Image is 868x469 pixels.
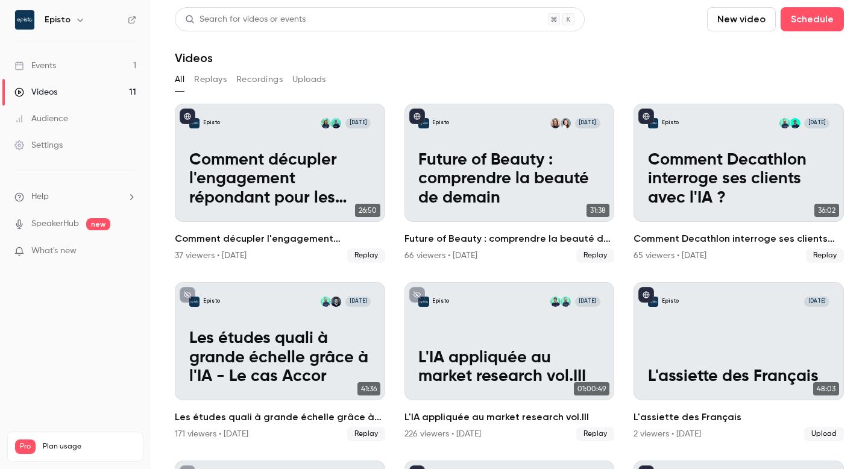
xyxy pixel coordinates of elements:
[175,104,385,263] a: Comment décupler l'engagement répondant pour les études banques & assurancesEpistoRémi DelhoumeAx...
[404,104,615,263] li: Future of Beauty : comprendre la beauté de demain
[189,151,371,208] p: Comment décupler l'engagement répondant pour les études banques & assurances
[813,382,839,395] span: 48:03
[576,427,614,441] span: Replay
[189,329,371,386] p: Les études quali à grande échelle grâce à l'IA - Le cas Accor
[31,218,79,230] a: SpeakerHub
[574,382,609,395] span: 01:00:49
[662,298,679,305] p: Episto
[15,439,36,454] span: Pro
[175,282,385,441] li: Les études quali à grande échelle grâce à l'IA - Le cas Accor
[707,7,776,31] button: New video
[781,7,844,31] button: Schedule
[575,297,600,307] span: [DATE]
[561,297,571,307] img: Jérémy Lefebvre
[292,70,326,89] button: Uploads
[321,118,331,128] img: Axelle Baude
[550,118,561,128] img: Léa Gangloff
[175,428,248,440] div: 171 viewers • [DATE]
[634,282,844,441] li: L'assiette des Français
[122,246,136,257] iframe: Noticeable Trigger
[648,367,830,386] p: L'assiette des Français
[31,190,49,203] span: Help
[345,118,371,128] span: [DATE]
[587,204,609,217] span: 31:38
[175,250,247,262] div: 37 viewers • [DATE]
[638,109,654,124] button: published
[404,104,615,263] a: Future of Beauty : comprendre la beauté de demainEpistoChloé ArjonaLéa Gangloff[DATE]Future of Be...
[331,297,341,307] img: Haitam Benabbou
[175,410,385,424] h2: Les études quali à grande échelle grâce à l'IA - Le cas Accor
[814,204,839,217] span: 36:02
[404,231,615,246] h2: Future of Beauty : comprendre la beauté de demain
[648,151,830,208] p: Comment Decathlon interroge ses clients avec l'IA ?
[804,118,829,128] span: [DATE]
[345,297,371,307] span: [DATE]
[194,70,227,89] button: Replays
[175,7,844,462] section: Videos
[662,119,679,127] p: Episto
[634,282,844,441] a: L'assiette des FrançaisEpisto[DATE]L'assiette des Français48:03L'assiette des Français2 viewer...
[185,13,306,26] div: Search for videos or events
[404,250,477,262] div: 66 viewers • [DATE]
[14,113,68,125] div: Audience
[575,118,600,128] span: [DATE]
[404,282,615,441] li: L'IA appliquée au market research vol.III
[806,248,844,263] span: Replay
[404,428,481,440] div: 226 viewers • [DATE]
[14,60,56,72] div: Events
[86,218,110,230] span: new
[14,190,136,203] li: help-dropdown-opener
[576,248,614,263] span: Replay
[634,410,844,424] h2: L'assiette des Français
[355,204,380,217] span: 26:50
[418,348,600,386] p: L'IA appliquée au market research vol.III
[14,86,57,98] div: Videos
[804,427,844,441] span: Upload
[203,298,220,305] p: Episto
[432,298,449,305] p: Episto
[634,104,844,263] li: Comment Decathlon interroge ses clients avec l'IA ?
[180,109,195,124] button: published
[634,104,844,263] a: Comment Decathlon interroge ses clients avec l'IA ?EpistoRémi DelhoumeJérémy Lefebvre[DATE]Commen...
[31,245,77,257] span: What's new
[175,104,385,263] li: Comment décupler l'engagement répondant pour les études banques & assurances
[45,14,71,26] h6: Episto
[14,139,63,151] div: Settings
[561,118,571,128] img: Chloé Arjona
[634,428,701,440] div: 2 viewers • [DATE]
[804,297,829,307] span: [DATE]
[357,382,380,395] span: 41:36
[404,410,615,424] h2: L'IA appliquée au market research vol.III
[432,119,449,127] p: Episto
[409,109,425,124] button: published
[236,70,283,89] button: Recordings
[790,118,800,128] img: Rémi Delhoume
[175,51,213,65] h1: Videos
[638,287,654,303] button: published
[180,287,195,303] button: unpublished
[175,231,385,246] h2: Comment décupler l'engagement répondant pour les études banques & assurances
[175,282,385,441] a: Les études quali à grande échelle grâce à l'IA - Le cas AccorEpistoHaitam BenabbouJérémy Lefebvre...
[550,297,561,307] img: Alexis Watine
[331,118,341,128] img: Rémi Delhoume
[634,250,706,262] div: 65 viewers • [DATE]
[404,282,615,441] a: L'IA appliquée au market research vol.IIIEpistoJérémy LefebvreAlexis Watine[DATE]L'IA appliquée a...
[418,151,600,208] p: Future of Beauty : comprendre la beauté de demain
[779,118,790,128] img: Jérémy Lefebvre
[634,231,844,246] h2: Comment Decathlon interroge ses clients avec l'IA ?
[347,248,385,263] span: Replay
[321,297,331,307] img: Jérémy Lefebvre
[203,119,220,127] p: Episto
[409,287,425,303] button: unpublished
[347,427,385,441] span: Replay
[175,70,184,89] button: All
[43,442,136,452] span: Plan usage
[15,10,34,30] img: Episto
